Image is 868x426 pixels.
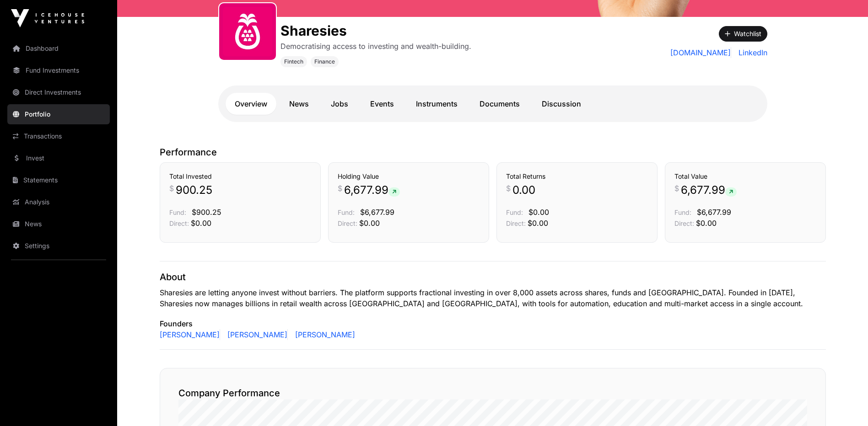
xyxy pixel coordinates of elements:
span: $0.00 [528,208,549,217]
a: Fund Investments [7,60,110,80]
a: Statements [7,170,110,190]
span: 900.25 [176,183,212,197]
a: [DOMAIN_NAME] [670,47,731,58]
a: Transactions [7,126,110,146]
span: 0.00 [512,183,535,197]
span: Direct: [506,219,526,227]
a: News [7,214,110,234]
a: Settings [7,236,110,256]
span: Fund: [674,208,691,216]
span: $ [674,183,679,194]
span: $ [338,183,342,194]
span: 6,677.99 [344,183,400,197]
h3: Total Invested [169,172,311,181]
a: News [280,93,318,115]
nav: Tabs [226,93,760,115]
a: Events [361,93,403,115]
p: Founders [160,318,826,329]
span: $0.00 [696,218,717,228]
a: [PERSON_NAME] [160,329,220,340]
a: [PERSON_NAME] [291,329,355,340]
a: Analysis [7,192,110,212]
span: $6,677.99 [360,208,394,217]
span: $6,677.99 [697,208,731,217]
span: $900.25 [192,208,221,217]
iframe: Chat Widget [822,382,868,426]
span: Finance [314,58,335,65]
span: Fund: [338,208,355,216]
h3: Holding Value [338,172,480,181]
h2: Company Performance [178,387,807,399]
button: Watchlist [719,26,767,42]
p: Performance [160,146,826,159]
span: 6,677.99 [681,183,737,197]
a: [PERSON_NAME] [224,329,288,340]
a: Overview [226,93,276,115]
a: Documents [470,93,529,115]
a: Invest [7,148,110,168]
p: Democratising access to investing and wealth-building. [280,41,471,52]
span: $ [506,183,511,194]
p: Sharesies are letting anyone invest without barriers. The platform supports fractional investing ... [160,287,826,309]
a: Portfolio [7,104,110,124]
img: Icehouse Ventures Logo [11,9,84,27]
span: Fund: [506,208,523,216]
span: $ [169,183,174,194]
span: $0.00 [359,218,380,228]
span: Direct: [169,219,189,227]
img: sharesies_logo.jpeg [223,7,272,56]
a: Direct Investments [7,82,110,102]
span: Direct: [338,219,357,227]
a: Dashboard [7,38,110,59]
span: Direct: [674,219,694,227]
span: Fund: [169,208,186,216]
h3: Total Value [674,172,816,181]
a: Jobs [322,93,357,115]
a: Discussion [533,93,590,115]
span: $0.00 [191,218,211,228]
a: LinkedIn [735,47,767,58]
a: Instruments [407,93,467,115]
p: About [160,271,826,283]
h1: Sharesies [280,22,471,39]
span: $0.00 [528,218,548,228]
span: Fintech [284,58,303,65]
h3: Total Returns [506,172,648,181]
